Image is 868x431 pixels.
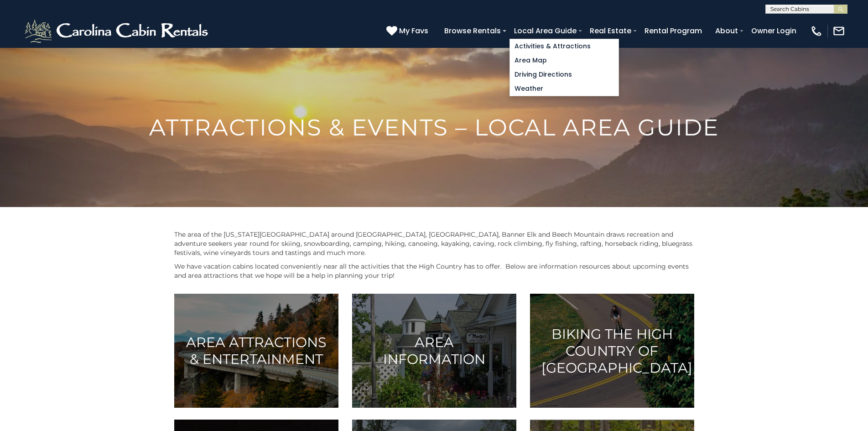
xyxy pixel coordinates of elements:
[810,25,823,37] img: phone-regular-white.png
[364,334,505,368] h3: Area Information
[440,23,505,39] a: Browse Rentals
[640,23,707,39] a: Rental Program
[386,25,431,37] a: My Favs
[510,39,619,53] a: Activities & Attractions
[399,25,428,36] span: My Favs
[747,23,801,39] a: Owner Login
[23,17,212,45] img: White-1-2.png
[585,23,636,39] a: Real Estate
[832,25,845,37] img: mail-regular-white.png
[541,326,683,376] h3: Biking the High Country of [GEOGRAPHIC_DATA]
[174,262,694,280] p: We have vacation cabins located conveniently near all the activities that the High Country has to...
[711,23,743,39] a: About
[174,230,694,257] p: The area of the [US_STATE][GEOGRAPHIC_DATA] around [GEOGRAPHIC_DATA], [GEOGRAPHIC_DATA], Banner E...
[510,82,619,96] a: Weather
[186,334,327,368] h3: Area Attractions & Entertainment
[510,53,619,68] a: Area Map
[530,294,694,408] a: Biking the High Country of [GEOGRAPHIC_DATA]
[352,294,516,408] a: Area Information
[510,68,619,82] a: Driving Directions
[174,294,338,408] a: Area Attractions & Entertainment
[509,23,581,39] a: Local Area Guide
